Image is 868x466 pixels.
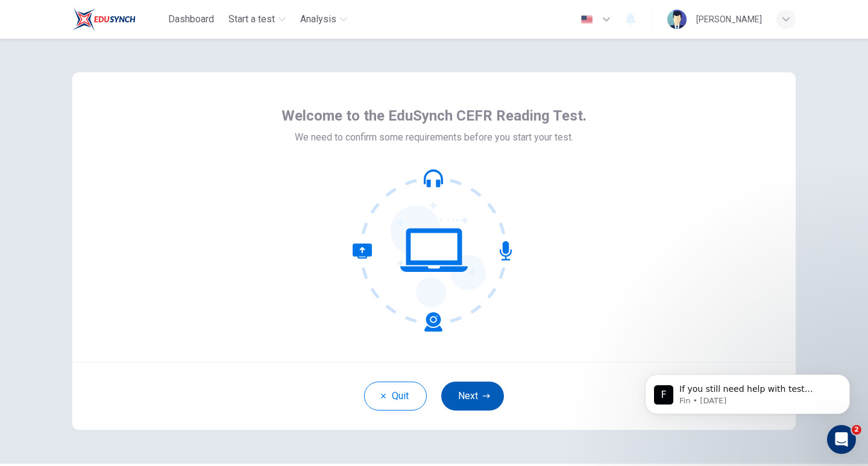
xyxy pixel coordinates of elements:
span: Analysis [300,12,336,27]
span: Dashboard [168,12,214,27]
button: Start a test [224,8,291,30]
span: We need to confirm some requirements before you start your test. [295,130,573,145]
img: en [579,15,594,24]
span: 2 [852,425,861,435]
div: [PERSON_NAME] [696,12,762,27]
button: Next [441,382,504,411]
button: Quit [364,382,427,411]
button: Dashboard [163,8,219,30]
iframe: Intercom live chat [827,425,856,454]
button: Analysis [295,8,352,30]
span: Welcome to the EduSynch CEFR Reading Test. [281,106,587,125]
a: EduSynch logo [72,7,163,31]
img: EduSynch logo [72,7,136,31]
span: Start a test [228,12,275,27]
iframe: Intercom notifications message [627,349,868,433]
img: Profile picture [667,10,687,29]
